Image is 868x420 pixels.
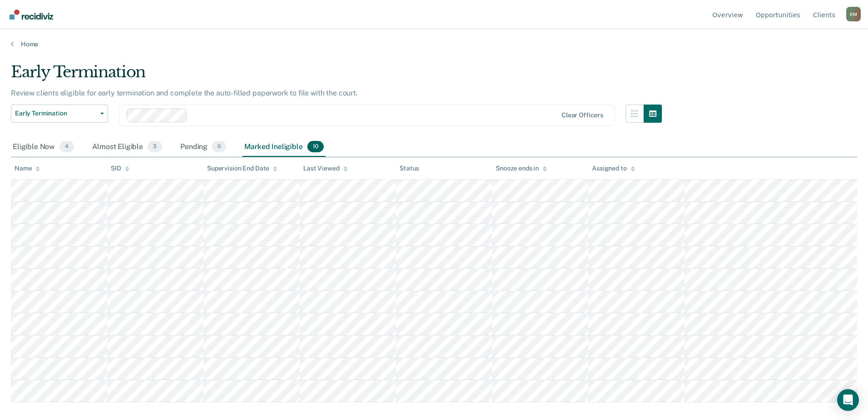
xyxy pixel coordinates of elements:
[846,7,861,21] button: Profile dropdown button
[15,165,40,172] div: Name
[11,89,358,97] p: Review clients eligible for early termination and complete the auto-filled paperwork to file with...
[496,165,547,172] div: Snooze ends in
[111,165,129,172] div: SID
[837,389,859,411] div: Open Intercom Messenger
[562,111,603,119] div: Clear officers
[148,141,162,153] span: 3
[11,63,662,89] div: Early Termination
[178,137,228,157] div: Pending0
[846,7,861,21] div: K M
[242,137,325,157] div: Marked Ineligible10
[399,165,419,172] div: Status
[11,137,76,157] div: Eligible Now4
[59,141,74,153] span: 4
[307,141,324,153] span: 10
[10,10,53,20] img: Recidiviz
[11,105,108,123] button: Early Termination
[207,165,277,172] div: Supervision End Date
[303,165,347,172] div: Last Viewed
[90,137,164,157] div: Almost Eligible3
[15,110,97,117] span: Early Termination
[592,165,635,172] div: Assigned to
[11,40,857,48] a: Home
[212,141,226,153] span: 0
